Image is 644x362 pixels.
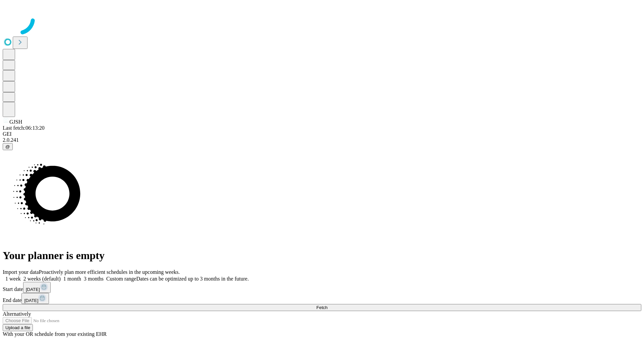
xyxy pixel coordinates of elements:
[21,293,49,304] button: [DATE]
[9,119,22,125] span: GJSH
[3,304,641,311] button: Fetch
[3,293,641,304] div: End date
[3,125,45,131] span: Last fetch: 06:13:20
[3,143,13,150] button: @
[3,324,33,331] button: Upload a file
[26,287,40,292] span: [DATE]
[3,311,31,317] span: Alternatively
[3,137,641,143] div: 2.0.241
[3,331,107,337] span: With your OR schedule from your existing EHR
[106,276,136,282] span: Custom range
[5,276,21,282] span: 1 week
[5,144,10,149] span: @
[63,276,81,282] span: 1 month
[3,282,641,293] div: Start date
[24,298,38,303] span: [DATE]
[39,269,180,275] span: Proactively plan more efficient schedules in the upcoming weeks.
[136,276,249,282] span: Dates can be optimized up to 3 months in the future.
[3,269,39,275] span: Import your data
[316,305,327,310] span: Fetch
[3,131,641,137] div: GEI
[23,276,61,282] span: 2 weeks (default)
[3,249,641,262] h1: Your planner is empty
[84,276,104,282] span: 3 months
[23,282,51,293] button: [DATE]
